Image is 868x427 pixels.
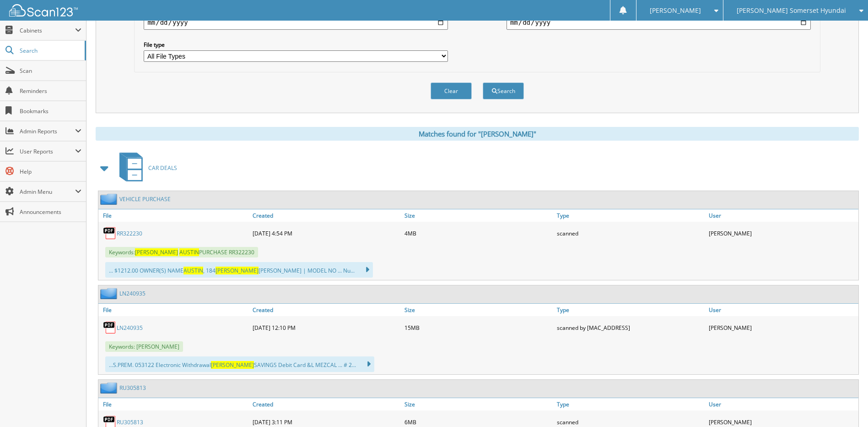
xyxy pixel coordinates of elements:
span: [PERSON_NAME] [650,8,701,13]
input: end [507,15,811,30]
a: RR322230 [117,230,142,237]
a: Size [402,398,554,411]
label: File type [144,41,448,49]
a: Size [402,209,554,222]
a: Type [555,304,706,316]
button: Search [483,82,524,99]
div: [DATE] 4:54 PM [250,224,402,242]
a: VEHICLE PURCHASE [119,195,171,203]
a: File [98,209,250,222]
div: scanned [555,224,706,242]
img: folder2.png [100,288,119,299]
div: Matches found for "[PERSON_NAME]" [96,127,859,141]
span: Scan [20,67,81,75]
div: 15MB [402,318,554,337]
a: LN240935 [119,290,146,297]
span: CAR DEALS [148,164,177,172]
img: folder2.png [100,382,119,394]
span: Help [20,168,81,175]
span: Announcements [20,208,81,216]
a: Type [555,209,706,222]
a: Type [555,398,706,411]
a: Created [250,398,402,411]
span: [PERSON_NAME] [216,267,259,274]
iframe: Chat Widget [822,383,868,427]
span: Cabinets [20,27,75,34]
div: 4MB [402,224,554,242]
a: Size [402,304,554,316]
div: [PERSON_NAME] [706,318,858,337]
span: User Reports [20,148,75,155]
span: Keywords: PURCHASE RR322230 [105,247,258,257]
img: folder2.png [100,193,119,205]
div: [DATE] 12:10 PM [250,318,402,337]
div: ...S.PREM. 053122 Electronic Withdrawal SAVINGS Debit Card &L MEZCAL ... # 2... [105,356,374,372]
a: CAR DEALS [114,150,177,186]
a: File [98,398,250,411]
span: AUSTIN [179,248,199,256]
a: User [706,209,858,222]
img: PDF.png [103,321,117,334]
input: start [144,15,448,30]
a: Created [250,304,402,316]
span: Keywords: [PERSON_NAME] [105,341,183,352]
div: [PERSON_NAME] [706,224,858,242]
span: [PERSON_NAME] [135,248,178,256]
a: Created [250,209,402,222]
span: Bookmarks [20,107,81,115]
a: User [706,304,858,316]
a: LN240935 [117,324,143,332]
img: PDF.png [103,226,117,240]
span: [PERSON_NAME] [211,361,254,369]
img: scan123-logo-white.svg [9,4,78,16]
div: ... $1212.00 OWNER(S) NAME , 184 [PERSON_NAME] | MODEL NO ... Nu... [105,262,373,278]
a: RU305813 [117,418,143,426]
span: [PERSON_NAME] Somerset Hyundai [737,8,846,13]
span: Reminders [20,87,81,95]
span: Admin Menu [20,188,75,196]
span: AUSTIN [183,267,203,274]
a: User [706,398,858,411]
button: Clear [431,82,472,99]
a: RU305813 [119,384,146,392]
span: Search [20,47,80,55]
span: Admin Reports [20,127,75,135]
div: scanned by [MAC_ADDRESS] [555,318,706,337]
a: File [98,304,250,316]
